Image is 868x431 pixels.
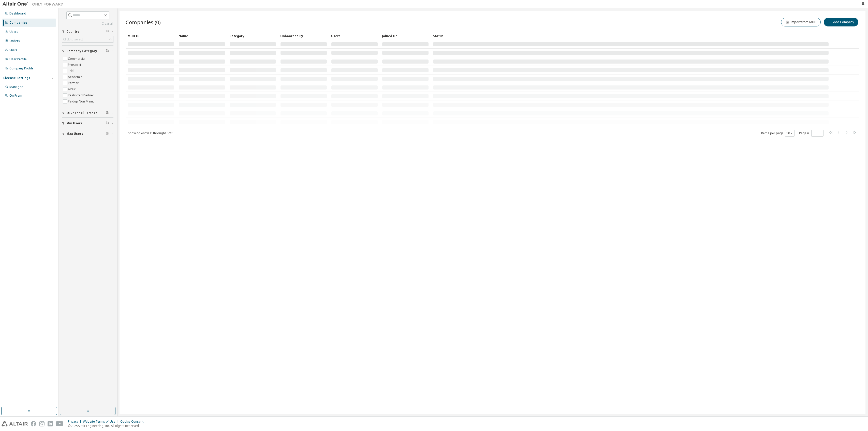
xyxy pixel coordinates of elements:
button: Add Company [824,18,858,26]
button: Import from MDH [781,18,821,26]
div: Status [433,32,829,40]
div: Joined On [382,32,429,40]
label: Altair [68,86,77,92]
a: Clear all [62,22,113,26]
label: Academic [68,74,83,80]
span: Clear filter [106,121,109,125]
div: Users [9,30,18,34]
div: Category [229,32,276,40]
p: © 2025 Altair Engineering, Inc. All Rights Reserved. [68,424,146,428]
div: Privacy [68,420,83,424]
button: Company Category [62,46,113,57]
label: Prospect [68,62,82,68]
span: Showing entries 1 through 10 of 0 [128,131,173,135]
button: Max Users [62,128,113,139]
div: User Profile [9,57,27,61]
div: Click to select [62,36,113,42]
div: License Settings [3,76,30,80]
div: Cookie Consent [120,420,146,424]
div: Click to select [63,37,83,41]
div: Company Profile [9,66,34,70]
span: Company Category [66,49,97,53]
img: facebook.svg [31,421,36,426]
div: Name [179,32,225,40]
img: Altair One [3,2,66,7]
span: Items per page [761,130,795,137]
span: Clear filter [106,111,109,115]
label: Paidup Non Maint [68,98,95,105]
span: Clear filter [106,132,109,136]
button: Min Users [62,118,113,129]
div: SKUs [9,48,17,52]
span: Companies (0) [126,19,161,26]
img: altair_logo.svg [2,421,28,426]
div: On Prem [9,94,22,98]
div: Orders [9,39,20,43]
span: Is Channel Partner [66,111,97,115]
label: Partner [68,80,80,86]
span: Clear filter [106,29,109,34]
label: Commercial [68,56,86,62]
div: Dashboard [9,11,26,16]
div: MDH ID [128,32,174,40]
div: Onboarded By [280,32,327,40]
button: Is Channel Partner [62,107,113,118]
button: 10 [786,131,793,135]
div: Companies [9,21,27,25]
div: Website Terms of Use [83,420,120,424]
span: Country [66,29,79,34]
img: youtube.svg [56,421,63,426]
img: instagram.svg [39,421,45,426]
span: Max Users [66,132,83,136]
div: Users [331,32,378,40]
button: Country [62,26,113,37]
label: Restricted Partner [68,92,95,98]
span: Min Users [66,121,82,125]
span: Page n. [799,130,823,137]
label: Trial [68,68,75,74]
span: Clear filter [106,49,109,53]
div: Managed [9,85,23,89]
img: linkedin.svg [48,421,53,426]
